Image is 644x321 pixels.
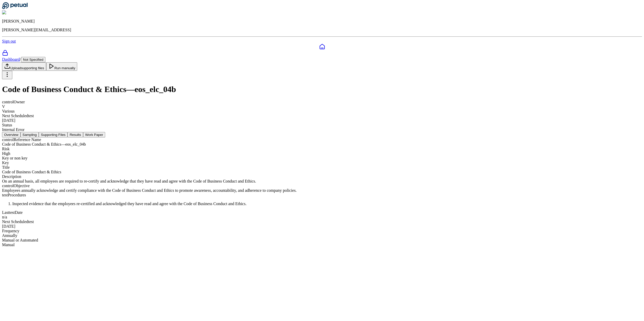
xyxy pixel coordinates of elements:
[2,210,642,215] div: Last test Date
[2,165,642,170] div: Title
[2,28,642,32] p: [PERSON_NAME][EMAIL_ADDRESS]
[2,151,642,156] div: High
[2,179,642,184] div: On an annual basis, all employees are required to re-certify and acknowledge that they have read ...
[2,238,642,243] div: Manual or Automated
[2,57,20,62] a: Dashboard
[2,156,642,161] div: Key or non key
[21,132,39,137] button: Sampling
[39,132,67,137] button: Supporting Files
[2,161,642,165] div: Key
[83,132,105,137] button: Work Paper
[2,147,642,151] div: Risk
[2,174,642,179] div: Description
[2,44,642,50] a: Dashboard
[2,170,61,174] span: Code of Business Conduct & Ethics
[2,85,642,94] h1: Code of Business Conduct & Ethics — eos_elc_04b
[12,202,642,206] li: Inspected evidence that the employees re-certified and acknowledged they have read and agree with...
[2,57,642,62] div: /
[2,39,16,43] a: Sign out
[2,229,642,233] div: Frequency
[2,193,642,197] div: test Procedures
[2,188,642,193] div: Employees annually acknowledge and certify compliance with the Code of Business Conduct and Ethic...
[2,6,28,10] a: Go to Dashboard
[2,114,642,118] div: Next Scheduled test
[2,132,642,137] nav: Tabs
[67,132,83,137] button: Results
[2,219,642,224] div: Next Scheduled test
[2,127,642,132] div: Internal Error
[2,137,642,142] div: control Reference Name
[2,118,642,123] div: [DATE]
[2,243,642,247] div: Manual
[2,123,642,127] div: Status
[2,215,642,219] div: n/a
[2,62,46,71] button: Uploadsupporting files
[2,224,642,229] div: [DATE]
[2,109,15,113] span: Various
[21,57,45,62] button: Not Specified
[2,104,5,109] span: V
[2,132,21,137] button: Overview
[2,100,642,104] div: control Owner
[2,142,642,147] div: Code of Business Conduct & Ethics — eos_elc_04b
[2,184,642,188] div: control Objective
[2,19,642,24] p: [PERSON_NAME]
[2,10,27,15] img: Eliot Walker
[2,50,642,57] a: SOC
[46,62,77,71] button: Run manually
[2,233,642,238] div: Annually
